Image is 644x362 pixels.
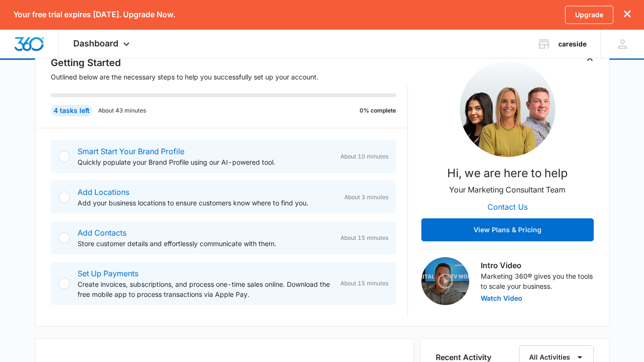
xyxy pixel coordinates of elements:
span: About 15 minutes [340,234,388,242]
p: Add your business locations to ensure customers know where to find you. [78,198,337,208]
a: Smart Start Your Brand Profile [78,147,184,156]
p: Marketing 360® gives you the tools to scale your business. [481,271,594,291]
p: Create invoices, subscriptions, and process one-time sales online. Download the free mobile app t... [78,279,333,299]
div: 4 tasks left [51,105,92,116]
span: About 10 minutes [340,152,388,161]
a: Add Locations [78,187,129,197]
p: Store customer details and effortlessly communicate with them. [78,238,333,249]
a: Set Up Payments [78,269,138,278]
p: Your free trial expires [DATE]. Upgrade Now. [13,10,175,19]
a: Upgrade [565,6,613,24]
button: View Plans & Pricing [421,218,594,241]
div: Dashboard [59,30,147,58]
h3: Intro Video [481,260,594,271]
span: Dashboard [73,38,118,48]
button: Watch Video [481,295,522,302]
span: About 3 minutes [344,193,388,202]
img: Intro Video [421,257,469,305]
a: Add Contacts [78,228,126,238]
p: Outlined below are the necessary steps to help you successfully set up your account. [51,72,408,82]
button: Contact Us [478,195,537,218]
button: dismiss this dialog [624,10,631,19]
div: account name [558,40,587,48]
p: Quickly populate your Brand Profile using our AI-powered tool. [78,157,333,167]
p: About 43 minutes [98,106,146,115]
p: Your Marketing Consultant Team [449,184,565,195]
p: 0% complete [360,106,396,115]
p: Hi, we are here to help [447,165,568,182]
button: Toggle Collapse [584,54,596,65]
h2: Getting Started [51,56,408,70]
span: About 15 minutes [340,279,388,288]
